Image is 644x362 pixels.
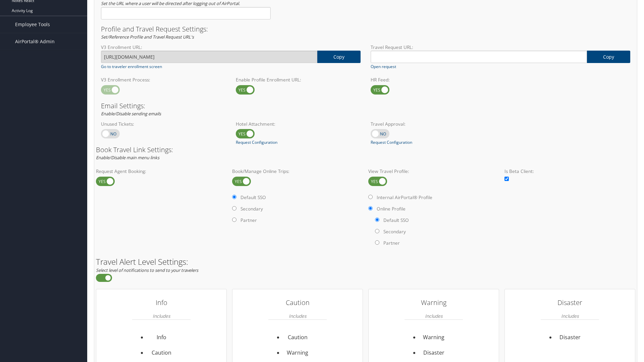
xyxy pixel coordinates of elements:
[419,330,448,345] li: Warning
[147,330,176,345] li: Info
[383,240,400,246] label: Partner
[236,139,277,145] a: Request Configuration
[283,345,312,361] li: Warning
[383,228,406,235] label: Secondary
[371,121,495,127] label: Travel Approval:
[368,168,499,175] label: View Travel Profile:
[101,34,194,40] em: Set/Reference Profile and Travel Request URL's
[371,44,630,51] label: Travel Request URL:
[147,345,176,361] li: Caution
[236,76,361,83] label: Enable Profile Enrollment URL:
[101,103,630,109] h3: Email Settings:
[289,309,306,322] em: Includes
[153,309,170,322] em: Includes
[317,51,361,63] a: copy
[405,296,463,309] h3: Warning
[240,194,266,201] label: Default SSO
[268,296,327,309] h3: Caution
[561,309,579,322] em: Includes
[541,296,599,309] h3: Disaster
[101,111,161,117] em: Enable/Disable sending emails
[96,146,635,153] h3: Book Travel Link Settings:
[101,0,240,6] em: Set the URL where a user will be directed after logging out of AirPortal.
[504,168,635,175] label: Is Beta Client:
[419,345,448,361] li: Disaster
[101,76,226,83] label: V3 Enrollment Process:
[15,16,50,33] span: Employee Tools
[132,296,191,309] h3: Info
[96,258,635,266] h2: Travel Alert Level Settings:
[377,194,432,201] label: Internal AirPortal® Profile
[101,121,226,127] label: Unused Tickets:
[240,205,263,212] label: Secondary
[101,64,162,70] a: Go to traveler enrollment screen
[371,139,412,145] a: Request Configuration
[371,76,495,83] label: HR Feed:
[101,26,630,33] h3: Profile and Travel Request Settings:
[101,44,361,51] label: V3 Enrollment URL:
[236,121,361,127] label: Hotel Attachment:
[383,217,409,224] label: Default SSO
[96,168,227,175] label: Request Agent Booking:
[283,330,312,345] li: Caution
[371,64,396,70] a: Open request
[96,155,159,161] em: Enable/Disable main menu links
[425,309,442,322] em: Includes
[587,51,630,63] a: copy
[15,33,55,50] span: AirPortal® Admin
[96,267,198,273] em: Select level of notifications to send to your travelers
[377,205,406,212] label: Online Profile
[555,330,585,345] li: Disaster
[240,217,257,224] label: Partner
[232,168,363,175] label: Book/Manage Online Trips:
